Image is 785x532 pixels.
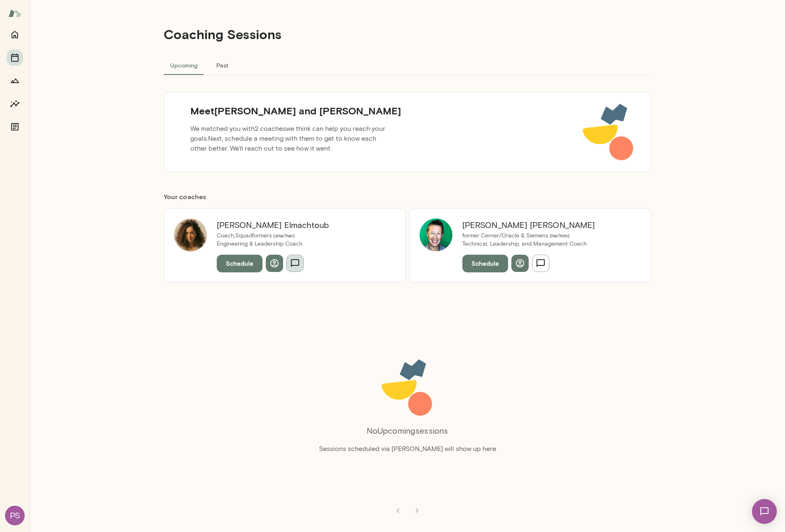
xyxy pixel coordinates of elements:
div: pagination [164,496,651,519]
button: Schedule [217,255,262,272]
button: Growth Plan [7,72,23,89]
button: Upcoming [164,55,204,75]
h4: Coaching Sessions [164,26,281,42]
p: Sessions scheduled via [PERSON_NAME] will show up here [319,444,496,454]
h6: [PERSON_NAME] Elmachtoub [217,218,329,232]
nav: pagination navigation [389,502,426,519]
button: Send message [532,255,549,272]
button: Home [7,26,23,43]
h6: [PERSON_NAME] [PERSON_NAME] [462,218,595,232]
img: Najla Elmachtoub [174,218,207,251]
img: meet [582,102,635,162]
p: former Cerner/Oracle & Siemens [462,232,595,240]
div: basic tabs example [164,55,651,75]
p: Technical, Leadership, and Management Coach [462,240,595,248]
button: Insights [7,95,23,112]
button: Send message [286,255,304,272]
h6: Your coach es [164,192,651,202]
p: Coach, Squadformers [217,232,329,240]
h6: No Upcoming sessions [367,424,448,437]
div: PS [5,506,25,525]
button: View profile [511,255,529,272]
h5: Meet [PERSON_NAME] and [PERSON_NAME] [184,104,408,117]
p: Engineering & Leadership Coach [217,240,329,248]
span: ( he/him ) [548,232,569,238]
button: Schedule [462,255,508,272]
button: View profile [266,255,283,272]
button: Sessions [7,49,23,66]
button: Documents [7,118,23,135]
img: Mento [8,5,21,21]
span: ( she/her ) [272,232,295,238]
img: Brian Lawrence [419,218,452,251]
p: We matched you with 2 coaches we think can help you reach your goals. Next, schedule a meeting wi... [184,121,395,157]
button: Past [204,55,241,75]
